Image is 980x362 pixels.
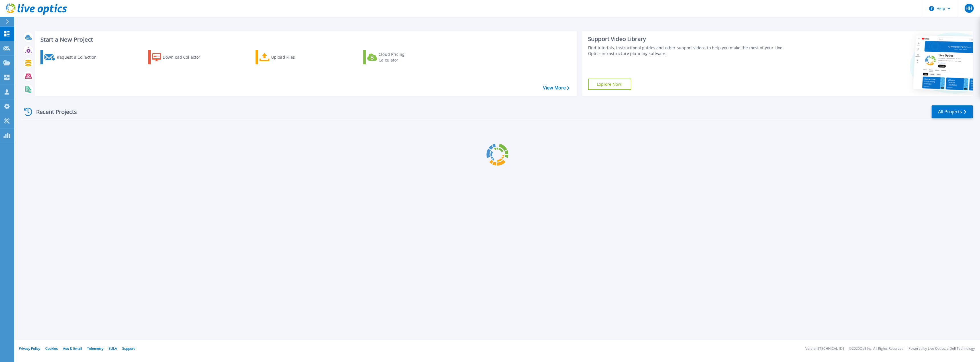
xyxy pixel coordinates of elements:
[122,346,135,351] a: Support
[57,52,102,63] div: Request a Collection
[588,35,792,43] div: Support Video Library
[805,347,844,351] li: Version: [TECHNICAL_ID]
[45,346,58,351] a: Cookies
[163,52,208,63] div: Download Collector
[63,346,82,351] a: Ads & Email
[908,347,975,351] li: Powered by Live Optics, a Dell Technology
[109,346,117,351] a: EULA
[965,6,972,11] span: HH
[588,45,792,56] div: Find tutorials, instructional guides and other support videos to help you make the most of your L...
[588,79,631,90] a: Explore Now!
[256,50,319,64] a: Upload Files
[40,36,569,43] h3: Start a New Project
[271,52,317,63] div: Upload Files
[19,346,40,351] a: Privacy Policy
[849,347,903,351] li: © 2025 Dell Inc. All Rights Reserved
[87,346,103,351] a: Telemetry
[40,50,104,64] a: Request a Collection
[379,52,424,63] div: Cloud Pricing Calculator
[22,105,85,119] div: Recent Projects
[543,85,569,91] a: View More
[148,50,212,64] a: Download Collector
[363,50,427,64] a: Cloud Pricing Calculator
[932,105,973,118] a: All Projects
